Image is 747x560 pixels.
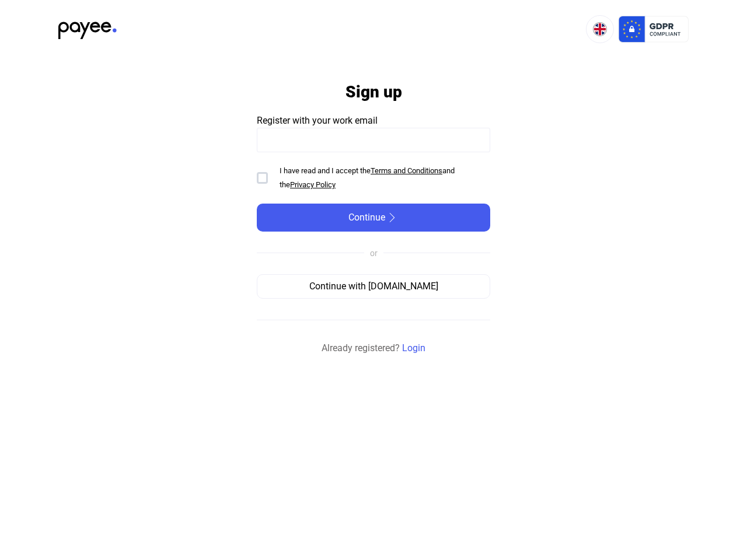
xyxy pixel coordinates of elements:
[402,341,425,355] a: Login
[385,213,399,222] img: arrow-right-white
[586,15,614,43] button: EN
[345,82,402,102] h1: Sign up
[370,246,378,260] div: or
[290,180,337,189] a: Privacy Policy
[257,274,490,299] button: Continue with [DOMAIN_NAME]
[619,15,689,43] img: gdpr
[348,211,385,225] span: Continue
[593,22,607,36] img: EN
[371,166,442,175] a: Terms and Conditions
[261,279,486,293] div: Continue with [DOMAIN_NAME]
[322,341,400,355] span: Already registered?
[58,15,117,39] img: black-payee-blue-dot.svg
[280,166,371,175] span: I have read and I accept the
[257,204,490,232] button: Continuearrow-right-white
[290,180,336,189] u: Privacy Policy
[257,115,378,126] span: Register with your work email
